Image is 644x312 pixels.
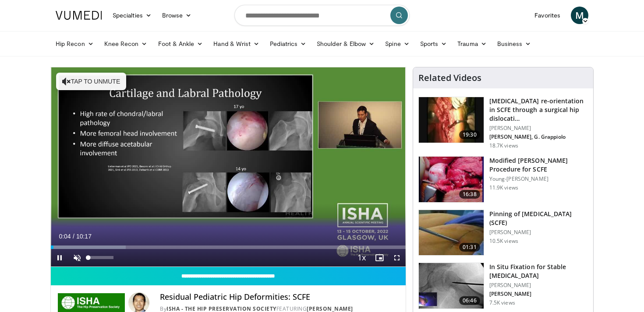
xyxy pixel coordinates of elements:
[489,175,588,182] p: Young-[PERSON_NAME]
[265,35,311,53] a: Pediatrics
[459,190,480,199] span: 16:38
[489,97,588,123] h3: [MEDICAL_DATA] re-orientation in SCFE through a surgical hip dislocati…
[452,35,492,53] a: Trauma
[459,296,480,305] span: 06:46
[56,73,126,90] button: Tap to unmute
[380,35,414,53] a: Spine
[489,133,588,140] p: [PERSON_NAME], G. Grappiolo
[489,229,588,236] p: [PERSON_NAME]
[388,249,406,266] button: Fullscreen
[107,7,157,24] a: Specialties
[208,35,265,53] a: Hand & Wrist
[99,35,153,53] a: Knee Recon
[56,11,102,20] img: VuMedi Logo
[489,282,588,289] p: [PERSON_NAME]
[489,125,588,132] p: [PERSON_NAME]
[76,233,92,240] span: 10:17
[459,243,480,252] span: 01:31
[51,67,406,267] video-js: Video Player
[59,233,71,240] span: 0:04
[157,7,197,24] a: Browse
[419,157,484,202] img: Picture_20_0_2.png.150x105_q85_crop-smart_upscale.jpg
[418,97,588,149] a: 19:30 [MEDICAL_DATA] re-orientation in SCFE through a surgical hip dislocati… [PERSON_NAME] [PERS...
[353,249,371,266] button: Playback Rate
[489,238,518,245] p: 10.5K views
[50,35,99,53] a: Hip Recon
[419,263,484,308] img: f1a1550c-41e2-41ea-96f9-d5064d5c508c.150x105_q85_crop-smart_upscale.jpg
[419,210,484,256] img: Pinning_of_Slipped_Capital_Femoral_Epiphysis_SCFE_100001251_3.jpg.150x105_q85_crop-smart_upscale.jpg
[489,291,588,298] p: [PERSON_NAME]
[418,263,588,309] a: 06:46 In Situ Fixation for Stable [MEDICAL_DATA] [PERSON_NAME] [PERSON_NAME] 7.5K views
[529,7,566,24] a: Favorites
[73,233,74,240] span: /
[51,245,406,249] div: Progress Bar
[311,35,380,53] a: Shoulder & Elbow
[234,5,410,26] input: Search topics, interventions
[68,249,86,266] button: Unmute
[571,7,588,24] a: M
[371,249,388,266] button: Enable picture-in-picture mode
[418,156,588,203] a: 16:38 Modified [PERSON_NAME] Procedure for SCFE Young-[PERSON_NAME] 11.9K views
[88,256,113,259] div: Volume Level
[419,97,484,143] img: UFuN5x2kP8YLDu1n4xMDoxOjBrO-I4W8.150x105_q85_crop-smart_upscale.jpg
[160,292,398,302] h4: Residual Pediatric Hip Deformities: SCFE
[489,184,518,191] p: 11.9K views
[489,156,588,174] h3: Modified [PERSON_NAME] Procedure for SCFE
[418,73,481,83] h4: Related Videos
[51,249,68,266] button: Pause
[415,35,453,53] a: Sports
[459,130,480,139] span: 19:30
[492,35,537,53] a: Business
[489,263,588,280] h3: In Situ Fixation for Stable [MEDICAL_DATA]
[489,210,588,227] h3: Pinning of [MEDICAL_DATA] (SCFE)
[153,35,209,53] a: Foot & Ankle
[418,210,588,256] a: 01:31 Pinning of [MEDICAL_DATA] (SCFE) [PERSON_NAME] 10.5K views
[489,299,515,306] p: 7.5K views
[489,142,518,149] p: 18.7K views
